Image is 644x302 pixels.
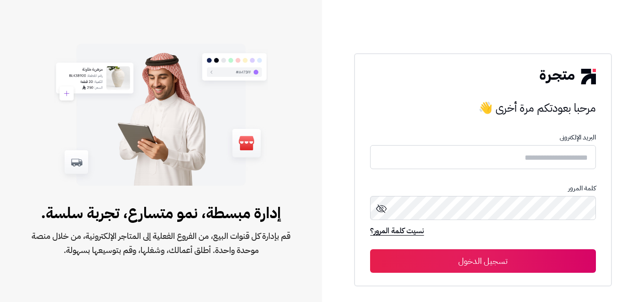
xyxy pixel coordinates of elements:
[30,229,292,257] span: قم بإدارة كل قنوات البيع، من الفروع الفعلية إلى المتاجر الإلكترونية، من خلال منصة موحدة واحدة. أط...
[370,98,595,117] h3: مرحبا بعودتكم مرة أخرى 👋
[30,202,292,224] span: إدارة مبسطة، نمو متسارع، تجربة سلسة.
[370,134,595,141] p: البريد الإلكترونى
[540,69,595,84] img: logo-2.png
[370,249,595,273] button: تسجيل الدخول
[370,225,424,238] a: نسيت كلمة المرور؟
[370,185,595,192] p: كلمة المرور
